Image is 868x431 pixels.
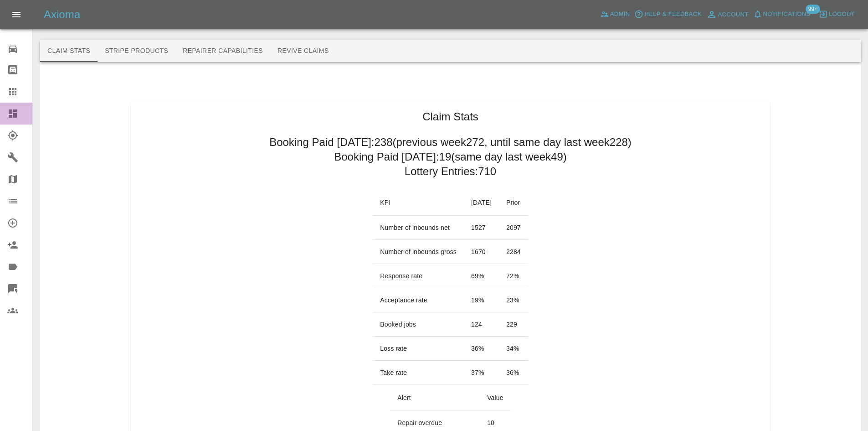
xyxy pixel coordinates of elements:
button: Logout [817,7,857,21]
td: 19 % [464,288,499,312]
button: Open drawer [5,4,27,26]
th: Value [480,385,511,411]
span: Help & Feedback [644,9,701,20]
td: 36 % [499,361,528,385]
td: 69 % [464,264,499,288]
a: Account [704,7,751,22]
td: 1527 [464,216,499,240]
td: Take rate [373,361,464,385]
span: 99+ [806,5,820,14]
h2: Booking Paid [DATE]: 238 (previous week 272 , until same day last week 228 ) [269,135,632,150]
td: 37 % [464,361,499,385]
td: 34 % [499,337,528,361]
span: Admin [610,9,630,20]
h2: Booking Paid [DATE]: 19 (same day last week 49 ) [334,150,567,164]
td: 229 [499,312,528,337]
button: Revive Claims [270,40,336,62]
h1: Claim Stats [422,109,478,124]
h2: Lottery Entries: 710 [405,164,496,179]
td: 36 % [464,337,499,361]
h5: Axioma [44,7,80,22]
td: 1670 [464,240,499,264]
td: Loss rate [373,337,464,361]
th: Prior [499,190,528,216]
span: Account [718,10,749,20]
td: 72 % [499,264,528,288]
td: Acceptance rate [373,288,464,312]
td: 23 % [499,288,528,312]
th: Alert [390,385,480,411]
button: Notifications [751,7,813,21]
button: Claim Stats [40,40,98,62]
a: Admin [598,7,632,21]
span: Logout [829,9,855,20]
span: Notifications [763,9,811,20]
td: Number of inbounds net [373,216,464,240]
td: 2284 [499,240,528,264]
button: Stripe Products [98,40,175,62]
button: Help & Feedback [632,7,704,21]
th: [DATE] [464,190,499,216]
td: Booked jobs [373,312,464,337]
td: 2097 [499,216,528,240]
th: KPI [373,190,464,216]
td: Number of inbounds gross [373,240,464,264]
td: 124 [464,312,499,337]
td: Response rate [373,264,464,288]
button: Repairer Capabilities [175,40,270,62]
